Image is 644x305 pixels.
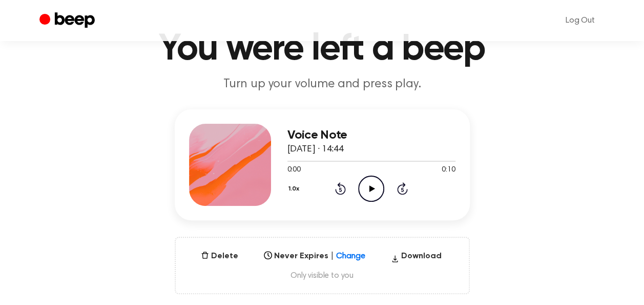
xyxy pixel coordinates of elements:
button: Delete [197,250,242,262]
span: 0:10 [442,165,455,176]
h3: Voice Note [287,128,455,142]
span: Only visible to you [188,271,456,281]
a: Log Out [555,8,605,33]
span: 0:00 [287,165,301,176]
a: Beep [39,11,97,31]
span: [DATE] · 14:44 [287,145,344,154]
h1: You were left a beep [60,31,585,68]
p: Turn up your volume and press play. [126,76,519,93]
button: 1.0x [287,180,303,198]
button: Download [387,250,446,266]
